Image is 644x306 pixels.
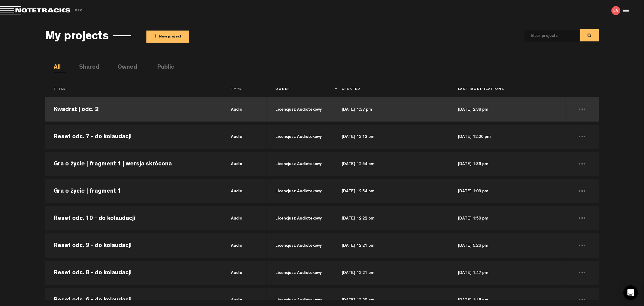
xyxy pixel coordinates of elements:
[449,177,566,205] td: [DATE] 1:09 pm
[222,84,267,95] th: Type
[449,232,566,259] td: [DATE] 5:26 pm
[222,123,267,150] td: audio
[45,84,222,95] th: Title
[117,63,130,72] li: Owned
[45,150,222,177] td: Gra o życie | fragment 1 | wersja skrócona
[333,232,449,259] td: [DATE] 12:21 pm
[333,177,449,205] td: [DATE] 12:54 pm
[449,259,566,286] td: [DATE] 1:47 pm
[146,31,189,43] button: +New project
[623,285,638,300] div: Open Intercom Messenger
[45,31,109,44] h3: My projects
[79,63,92,72] li: Shared
[267,259,333,286] td: Licencjusz Audiotekowy
[449,123,566,150] td: [DATE] 12:20 pm
[566,259,599,286] td: ...
[566,177,599,205] td: ...
[222,150,267,177] td: audio
[45,123,222,150] td: Reset odc. 7 - do kolaudacji
[45,232,222,259] td: Reset odc. 9 - do kolaudacji
[566,96,599,123] td: ...
[267,150,333,177] td: Licencjusz Audiotekowy
[45,205,222,232] td: Reset odc. 10 - do kolaudacji
[566,123,599,150] td: ...
[222,96,267,123] td: audio
[333,150,449,177] td: [DATE] 12:54 pm
[222,232,267,259] td: audio
[611,6,620,15] img: letters
[267,84,333,95] th: Owner
[449,150,566,177] td: [DATE] 1:39 pm
[333,205,449,232] td: [DATE] 12:22 pm
[45,177,222,205] td: Gra o życie | fragment 1
[566,150,599,177] td: ...
[333,84,449,95] th: Created
[566,232,599,259] td: ...
[267,232,333,259] td: Licencjusz Audiotekowy
[154,33,157,40] span: +
[222,177,267,205] td: audio
[45,96,222,123] td: Kwadrat | odc. 2
[333,123,449,150] td: [DATE] 12:12 pm
[267,96,333,123] td: Licencjusz Audiotekowy
[449,84,566,95] th: Last Modifications
[333,96,449,123] td: [DATE] 1:37 pm
[525,30,569,42] input: filter projects
[449,205,566,232] td: [DATE] 1:50 pm
[157,63,170,72] li: Public
[449,96,566,123] td: [DATE] 2:38 pm
[267,177,333,205] td: Licencjusz Audiotekowy
[45,259,222,286] td: Reset odc. 8 - do kolaudacji
[222,205,267,232] td: audio
[267,123,333,150] td: Licencjusz Audiotekowy
[267,205,333,232] td: Licencjusz Audiotekowy
[566,205,599,232] td: ...
[54,63,66,72] li: All
[222,259,267,286] td: audio
[333,259,449,286] td: [DATE] 12:21 pm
